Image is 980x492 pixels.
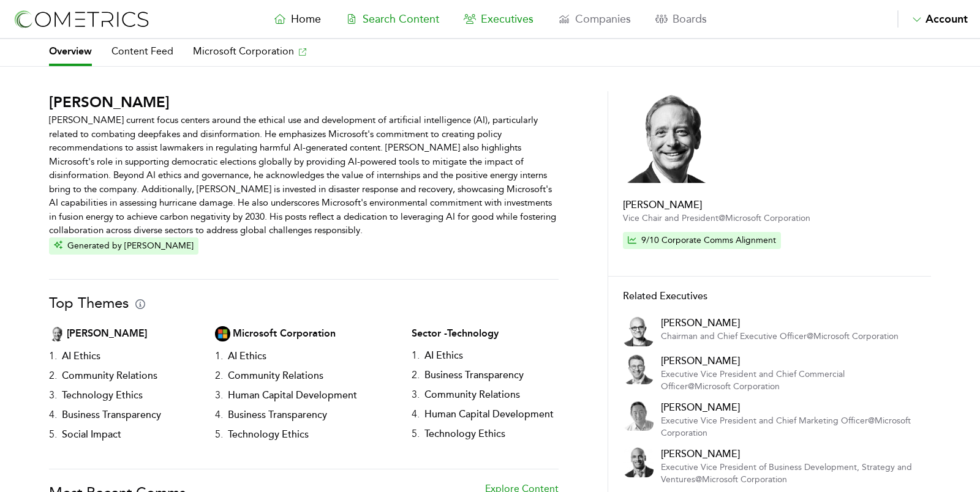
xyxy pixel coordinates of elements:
[412,365,420,385] h3: 2 .
[215,326,230,341] img: Company Logo Thumbnail
[223,425,314,444] h3: Technology Ethics
[49,366,57,386] h3: 2 .
[420,346,468,365] h3: AI Ethics
[623,198,916,212] h2: [PERSON_NAME]
[925,12,968,26] span: Account
[57,405,166,425] h3: Business Transparency
[420,424,510,444] h3: Technology Ethics
[363,12,439,26] span: Search Content
[49,292,145,314] h1: Top Themes
[623,316,654,346] img: Executive Thumbnail
[49,346,57,366] h3: 1 .
[661,447,916,486] a: [PERSON_NAME]Executive Vice President of Business Development, Strategy and Ventures@Microsoft Co...
[57,425,126,444] h3: Social Impact
[420,385,525,404] h3: Community Relations
[223,366,328,386] h3: Community Relations
[412,346,420,365] h3: 1 .
[623,400,654,431] img: Executive Thumbnail
[412,424,420,444] h3: 5 .
[661,461,916,486] p: Executive Vice President of Business Development, Strategy and Ventures @ Microsoft Corporation
[623,354,654,384] img: Executive Thumbnail
[897,10,968,28] button: Account
[49,113,559,237] p: [PERSON_NAME] current focus centers around the ethical use and development of artificial intellig...
[215,405,223,425] h3: 4 .
[215,366,223,386] h3: 2 .
[661,415,916,439] p: Executive Vice President and Chief Marketing Officer @ Microsoft Corporation
[49,386,57,405] h3: 3 .
[412,404,420,424] h3: 4 .
[546,10,643,28] a: Companies
[291,12,321,26] span: Home
[262,10,333,28] a: Home
[111,39,173,66] a: Content Feed
[623,212,916,225] p: Vice Chair and President @ Microsoft Corporation
[661,330,899,343] p: Chairman and Chief Executive Officer @ Microsoft Corporation
[223,405,332,425] h3: Business Transparency
[223,346,271,366] h3: AI Ethics
[623,91,715,183] img: Executive Thumbnail
[420,365,529,385] h3: Business Transparency
[661,316,899,346] a: [PERSON_NAME]Chairman and Chief Executive Officer@Microsoft Corporation
[57,366,162,386] h3: Community Relations
[661,316,899,330] h2: [PERSON_NAME]
[193,39,306,66] a: Microsoft Corporation
[643,10,719,28] a: Boards
[412,385,420,404] h3: 3 .
[223,386,362,405] h3: Human Capital Development
[451,10,546,28] a: Executives
[49,326,64,341] img: Executive Thumbnail
[673,12,707,26] span: Boards
[67,326,147,341] h2: [PERSON_NAME]
[661,400,916,439] a: [PERSON_NAME]Executive Vice President and Chief Marketing Officer@Microsoft Corporation
[575,12,631,26] span: Companies
[420,404,559,424] h3: Human Capital Development
[661,447,916,461] h2: [PERSON_NAME]
[623,447,654,477] img: Executive Thumbnail
[661,354,916,368] h2: [PERSON_NAME]
[623,232,781,249] button: 9/10 Corporate Comms Alignment
[661,400,916,415] h2: [PERSON_NAME]
[481,12,533,26] span: Executives
[412,326,559,341] h2: Sector - Technology
[49,405,57,425] h3: 4 .
[661,354,916,393] a: [PERSON_NAME]Executive Vice President and Chief Commercial Officer@Microsoft Corporation
[57,386,148,405] h3: Technology Ethics
[215,386,223,405] h3: 3 .
[12,8,150,31] img: logo-refresh-RPX2ODFg.svg
[215,346,223,366] h3: 1 .
[49,39,92,66] a: Overview
[215,425,223,444] h3: 5 .
[623,289,916,304] h2: Related Executives
[57,346,105,366] h3: AI Ethics
[233,326,336,341] h2: Microsoft Corporation
[49,91,559,113] h1: [PERSON_NAME]
[333,10,451,28] a: Search Content
[49,237,198,255] button: Generated by [PERSON_NAME]
[661,368,916,393] p: Executive Vice President and Chief Commercial Officer @ Microsoft Corporation
[49,425,57,444] h3: 5 .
